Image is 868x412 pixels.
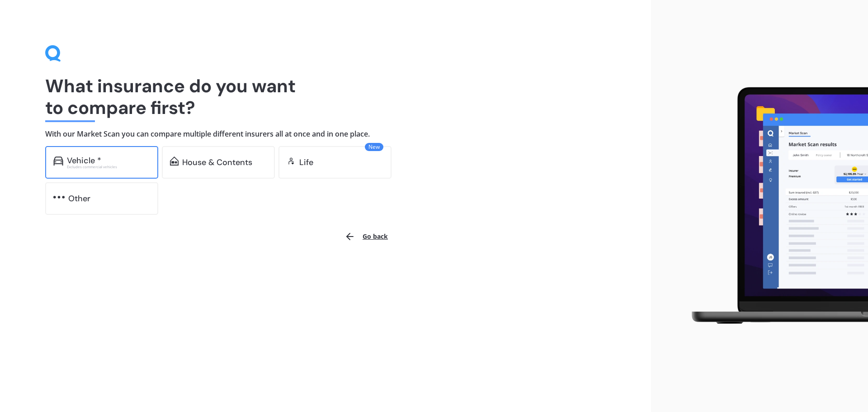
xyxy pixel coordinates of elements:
[45,75,606,118] h1: What insurance do you want to compare first?
[67,156,101,165] div: Vehicle *
[287,156,296,166] img: life.f720d6a2d7cdcd3ad642.svg
[679,82,868,331] img: laptop.webp
[53,193,65,202] img: other.81dba5aafe580aa69f38.svg
[299,158,313,167] div: Life
[339,226,393,247] button: Go back
[45,129,606,139] h4: With our Market Scan you can compare multiple different insurers all at once and in one place.
[53,156,63,166] img: car.f15378c7a67c060ca3f3.svg
[67,165,150,169] div: Excludes commercial vehicles
[182,158,252,167] div: House & Contents
[365,143,383,151] span: New
[68,194,90,203] div: Other
[170,156,179,166] img: home-and-contents.b802091223b8502ef2dd.svg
